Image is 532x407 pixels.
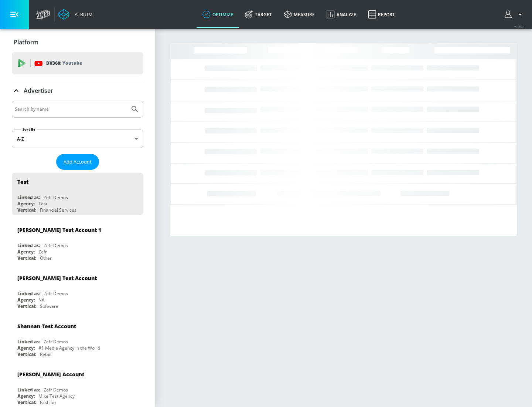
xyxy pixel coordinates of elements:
button: Add Account [56,154,99,170]
div: Software [40,303,58,309]
div: Agency: [17,201,35,207]
a: optimize [197,1,239,28]
div: Linked as: [17,242,40,249]
div: Zefr Demos [44,290,68,297]
div: Zefr Demos [44,194,68,201]
div: Vertical: [17,303,36,309]
a: Analyze [321,1,362,28]
div: [PERSON_NAME] Test Account 1 [17,226,101,233]
div: Shannan Test Account [17,323,76,330]
div: NA [38,297,45,303]
div: Vertical: [17,207,36,213]
div: Platform [12,32,143,53]
div: Fashion [40,399,56,406]
div: [PERSON_NAME] Account [17,371,84,378]
div: Other [40,255,52,261]
div: Agency: [17,393,35,399]
div: [PERSON_NAME] Test AccountLinked as:Zefr DemosAgency:NAVertical:Software [12,269,143,311]
div: Shannan Test AccountLinked as:Zefr DemosAgency:#1 Media Agency in the WorldVertical:Retail [12,317,143,359]
div: Zefr Demos [44,242,68,249]
div: Linked as: [17,194,40,201]
p: Advertiser [24,87,53,95]
div: [PERSON_NAME] Test Account [17,275,97,282]
div: Vertical: [17,399,36,406]
div: Vertical: [17,351,36,357]
span: Add Account [64,158,92,166]
div: Vertical: [17,255,36,261]
p: Platform [14,38,38,46]
input: Search by name [15,104,127,114]
div: Retail [40,351,51,357]
div: Zefr Demos [44,339,68,345]
div: Agency: [17,345,35,351]
div: A-Z [12,129,143,148]
label: Sort By [21,127,37,132]
a: measure [278,1,321,28]
div: Financial Services [40,207,76,213]
div: Agency: [17,297,35,303]
a: Report [362,1,401,28]
div: Advertiser [12,80,143,101]
div: Test [17,178,28,185]
div: TestLinked as:Zefr DemosAgency:TestVertical:Financial Services [12,173,143,215]
div: Atrium [72,11,93,18]
div: Linked as: [17,387,40,393]
div: [PERSON_NAME] Test Account 1Linked as:Zefr DemosAgency:ZefrVertical:Other [12,221,143,263]
div: Mike Test Agency [38,393,75,399]
span: v 4.25.4 [514,24,525,28]
a: Target [239,1,278,28]
div: Linked as: [17,290,40,297]
div: Zefr Demos [44,387,68,393]
div: Agency: [17,249,35,255]
p: DV360: [46,59,82,67]
div: Test [38,201,47,207]
div: Linked as: [17,339,40,345]
a: Atrium [58,9,93,20]
div: Zefr [38,249,47,255]
div: DV360: Youtube [12,52,143,74]
div: #1 Media Agency in the World [38,345,100,351]
p: Youtube [62,59,82,67]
